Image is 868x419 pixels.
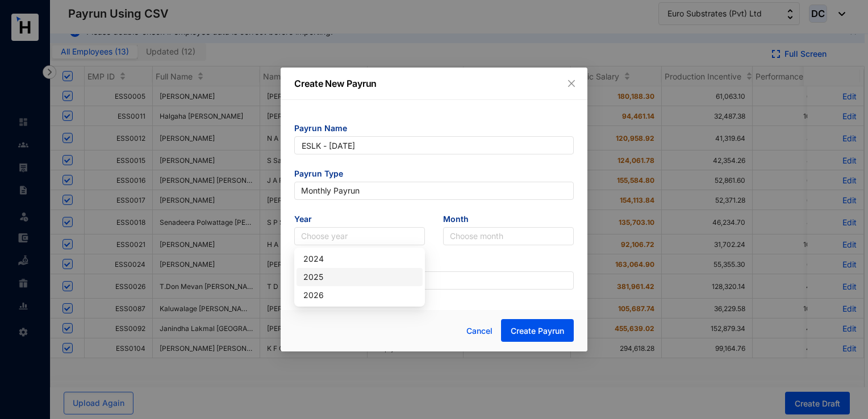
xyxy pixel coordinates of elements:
div: 2025 [297,268,423,286]
button: Close [565,77,578,90]
span: close [567,79,576,88]
input: Eg: November Payrun [294,136,574,154]
span: Default Remark [294,258,574,271]
div: 2026 [297,286,423,304]
span: Create Payrun [511,325,564,337]
button: Create Payrun [501,319,574,342]
div: 2024 [303,253,416,265]
div: 2025 [303,271,416,283]
button: Cancel [458,320,501,342]
span: Cancel [466,325,493,337]
span: Payrun Type [294,168,574,182]
span: Month [443,213,574,227]
span: Payrun Name [294,123,574,136]
div: 2026 [303,289,416,301]
p: Create New Payrun [294,77,574,90]
span: Monthly Payrun [301,182,567,199]
div: 2024 [297,250,423,268]
span: Year [294,213,425,227]
input: Eg: Salary November [294,271,574,290]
